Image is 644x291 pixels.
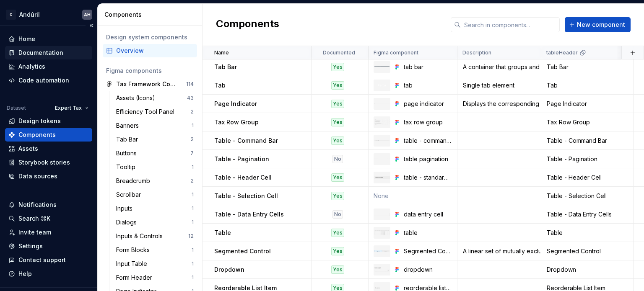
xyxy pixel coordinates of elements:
div: Table - Pagination [542,155,633,163]
div: Single tab element [458,81,540,90]
div: page indicator [404,100,452,108]
button: Search ⌘K [5,212,92,225]
p: Name [214,49,229,56]
a: Settings [5,239,92,253]
img: table pagination [374,159,390,159]
div: Table - Data Entry Cells [542,210,633,219]
div: Design system components [106,33,194,41]
span: New component [577,21,625,29]
img: data entry cell [374,213,390,216]
button: Contact support [5,253,92,267]
div: Breadcrumb [116,177,153,185]
img: dropdown [374,267,390,272]
div: Home [18,35,35,43]
img: Segmented Control [374,250,390,252]
div: table pagination [404,155,452,163]
a: Input Table1 [113,257,197,270]
img: tab [374,81,390,90]
div: Segmented Control [542,247,633,255]
a: Tab Bar2 [113,133,197,146]
a: Home [5,32,92,46]
p: Dropdown [214,265,244,274]
div: Yes [331,136,344,145]
td: None [369,187,457,205]
input: Search in components... [461,17,560,32]
div: Contact support [18,256,66,264]
img: tab bar [374,67,390,67]
p: Tab Bar [214,63,237,71]
div: tab bar [404,63,452,71]
div: Dataset [7,105,26,111]
p: Figma component [374,49,418,56]
div: 1 [192,219,194,226]
div: Yes [331,63,344,71]
a: Assets (Icons)43 [113,91,197,105]
div: AH [84,11,91,18]
div: Tab [542,81,633,90]
p: Table - Header Cell [214,173,272,182]
div: Yes [331,81,344,90]
a: Banners1 [113,119,197,132]
a: Scrollbar1 [113,188,197,201]
div: 12 [188,233,194,239]
div: Overview [116,46,194,55]
div: Assets [18,144,38,153]
div: Banners [116,121,142,130]
a: Analytics [5,60,92,73]
div: Yes [331,265,344,274]
div: Data sources [18,172,57,180]
a: Overview [103,44,197,57]
div: Table [542,229,633,237]
div: Andúril [19,10,40,19]
div: dropdown [404,265,452,274]
div: Table - Command Bar [542,136,633,145]
div: 114 [186,81,194,88]
a: Documentation [5,46,92,59]
div: Assets (Icons) [116,94,158,102]
div: 1 [192,274,194,281]
div: Tax Row Group [542,118,633,126]
div: Page Indicator [542,100,633,108]
div: Notifications [18,201,57,209]
div: Storybook stories [18,158,70,167]
div: Tax Framework Components [116,80,179,88]
div: Yes [331,118,344,126]
div: Invite team [18,228,51,237]
p: Table [214,229,231,237]
button: Expert Tax [51,102,92,114]
div: Input Table [116,260,151,268]
p: Table - Data Entry Cells [214,210,284,219]
div: Dropdown [542,265,633,274]
div: Design tokens [18,117,61,125]
div: table [404,229,452,237]
div: 43 [187,95,194,101]
div: Efficiency Tool Panel [116,108,178,116]
p: tableHeader [546,49,578,56]
a: Form Blocks1 [113,243,197,257]
div: C [6,10,16,20]
div: Yes [331,247,344,255]
img: table - standard header [374,176,390,179]
a: Components [5,128,92,142]
a: Design tokens [5,114,92,128]
div: A linear set of mutually exclusive options. [458,247,540,255]
p: Table - Command Bar [214,136,278,145]
button: CAndúrilAH [2,5,96,23]
button: Help [5,267,92,281]
div: Help [18,270,32,278]
div: Yes [331,192,344,200]
div: Yes [331,173,344,182]
div: Tab Bar [116,135,141,144]
div: Table - Selection Cell [542,192,633,200]
div: Yes [331,229,344,237]
a: Buttons7 [113,147,197,160]
img: tax row group [374,119,390,124]
div: Components [104,10,199,19]
div: Dialogs [116,218,140,227]
div: Form Header [116,273,156,282]
div: 2 [190,108,194,115]
div: Buttons [116,149,140,157]
div: Scrollbar [116,191,144,199]
p: Page Indicator [214,100,257,108]
div: 1 [192,247,194,253]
